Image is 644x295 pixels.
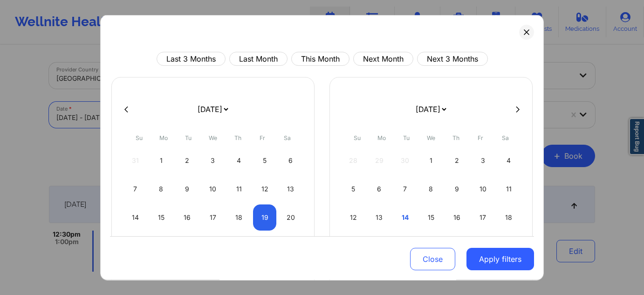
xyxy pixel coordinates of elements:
div: Fri Sep 19 2025 [253,204,277,231]
div: Fri Sep 26 2025 [253,233,277,259]
div: Tue Sep 23 2025 [175,233,199,259]
button: Apply filters [466,248,534,270]
div: Sat Oct 11 2025 [497,176,521,202]
abbr: Sunday [136,134,143,141]
button: Next 3 Months [417,52,488,66]
div: Mon Sep 08 2025 [150,176,173,202]
div: Thu Sep 04 2025 [227,147,251,174]
div: Fri Sep 12 2025 [253,176,277,202]
div: Fri Oct 24 2025 [471,233,495,259]
div: Fri Oct 03 2025 [471,147,495,174]
button: This Month [291,52,349,66]
div: Sun Oct 19 2025 [342,233,365,259]
div: Mon Sep 01 2025 [150,147,173,174]
abbr: Wednesday [427,134,435,141]
div: Sat Oct 18 2025 [497,204,521,231]
div: Sat Sep 27 2025 [279,233,302,259]
div: Wed Oct 22 2025 [419,233,443,259]
div: Tue Oct 21 2025 [393,233,417,259]
div: Tue Oct 14 2025 [393,204,417,231]
abbr: Tuesday [403,134,410,141]
div: Sat Oct 04 2025 [497,147,521,174]
div: Wed Sep 24 2025 [201,233,225,259]
div: Sun Sep 07 2025 [123,176,147,202]
button: Next Month [353,52,413,66]
div: Sat Oct 25 2025 [497,233,521,259]
button: Close [410,248,455,270]
button: Last Month [229,52,288,66]
abbr: Monday [377,134,386,141]
div: Tue Sep 09 2025 [175,176,199,202]
abbr: Sunday [354,134,361,141]
div: Wed Sep 03 2025 [201,147,225,174]
abbr: Friday [478,134,483,141]
div: Thu Oct 16 2025 [445,204,469,231]
div: Wed Oct 08 2025 [419,176,443,202]
div: Wed Oct 01 2025 [419,147,443,174]
div: Tue Sep 16 2025 [175,204,199,231]
div: Wed Oct 15 2025 [419,204,443,231]
div: Tue Sep 02 2025 [175,147,199,174]
div: Sun Oct 05 2025 [342,176,365,202]
button: Last 3 Months [157,52,226,66]
abbr: Saturday [502,134,509,141]
abbr: Thursday [234,134,241,141]
div: Mon Oct 13 2025 [368,204,391,231]
div: Thu Sep 18 2025 [227,204,251,231]
div: Wed Sep 17 2025 [201,204,225,231]
abbr: Thursday [452,134,459,141]
div: Thu Oct 02 2025 [445,147,469,174]
div: Fri Oct 17 2025 [471,204,495,231]
div: Fri Sep 05 2025 [253,147,277,174]
div: Sat Sep 13 2025 [279,176,302,202]
div: Sun Sep 14 2025 [123,204,147,231]
div: Mon Sep 22 2025 [150,233,173,259]
div: Thu Oct 23 2025 [445,233,469,259]
div: Wed Sep 10 2025 [201,176,225,202]
abbr: Monday [159,134,168,141]
div: Thu Sep 11 2025 [227,176,251,202]
div: Sun Oct 12 2025 [342,204,365,231]
div: Mon Sep 15 2025 [150,204,173,231]
div: Sat Sep 06 2025 [279,147,302,174]
div: Sun Sep 21 2025 [123,233,147,259]
abbr: Tuesday [185,134,192,141]
div: Mon Oct 06 2025 [368,176,391,202]
abbr: Wednesday [209,134,217,141]
div: Fri Oct 10 2025 [471,176,495,202]
div: Thu Sep 25 2025 [227,233,251,259]
abbr: Saturday [284,134,291,141]
div: Thu Oct 09 2025 [445,176,469,202]
div: Mon Oct 20 2025 [368,233,391,259]
div: Sat Sep 20 2025 [279,204,302,231]
div: Tue Oct 07 2025 [393,176,417,202]
abbr: Friday [260,134,265,141]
